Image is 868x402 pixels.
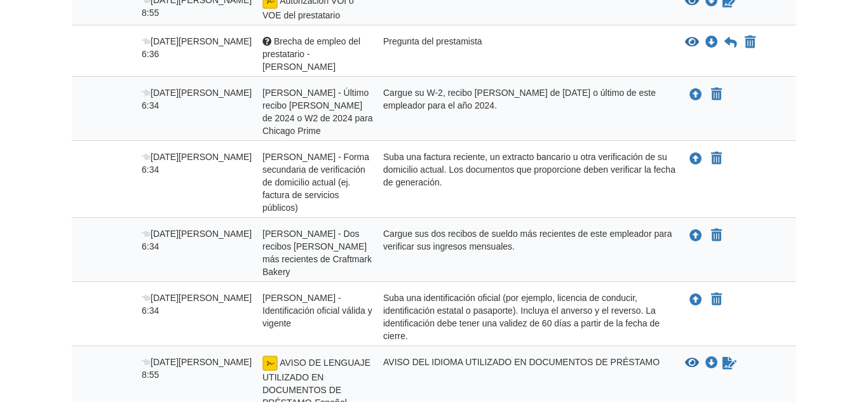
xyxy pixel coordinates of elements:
font: [DATE][PERSON_NAME] 6:34 [142,152,252,175]
img: diseño electrónico [262,356,278,371]
font: [DATE][PERSON_NAME] 8:55 [142,357,252,380]
button: Declarar Kevin Michael Sanchez Daza - Forma secundaria de verificación de domicilio actual (ej. f... [710,151,723,166]
button: Ver la brecha de empleo del prestatario - Kevin [685,36,699,49]
font: [DATE][PERSON_NAME] 6:34 [142,293,252,316]
button: Ver AVISO DE LENGUAJE UTILIZADO EN DOCUMENTOS DE PRÉSTAMO-Español [685,357,699,370]
font: [PERSON_NAME] - Identificación oficial válida y vigente [262,293,372,328]
font: [PERSON_NAME] - Dos recibos [PERSON_NAME] más recientes de Craftmark Bakery [262,229,372,277]
font: Suba una factura reciente, un extracto bancario u otra verificación de su domicilio actual. Los d... [383,152,675,187]
font: AVISO DEL IDIOMA UTILIZADO EN DOCUMENTOS DE PRÉSTAMO [383,357,660,367]
button: Declarar a Kevin Michael Sanchez Daza - Talón de pago final del 2024 o W2 del 2024 para Chicago P... [710,87,723,102]
button: Subir Kevin Michael sanchez daza - Dos recibos de sueldo más recientes de Craftmark Bakery [688,227,703,244]
font: Brecha de empleo del prestatario - [PERSON_NAME] [262,36,360,72]
button: Subir Kevin Michael sanchez daza - Identificación oficial válida y vigente [688,291,703,308]
button: Subir Kevin Michael sanchez daza - Forma secundaria de verificación de dirección actual (es decir... [688,151,703,167]
a: Esperando que su coprestatario firme electrónicamente [721,356,738,371]
button: Declarar la brecha de empleo del prestatario: Kevin no aplica [743,35,757,50]
font: [DATE][PERSON_NAME] 6:36 [142,36,252,59]
font: [PERSON_NAME] - Forma secundaria de verificación de domicilio actual (ej. factura de servicios pú... [262,152,369,213]
font: Cargue sus dos recibos de sueldo más recientes de este empleador para verificar sus ingresos mens... [383,229,672,251]
button: Subir Kevin Michael sanchez daza - Talón de pago final para 2024 o W2 para 2024 para Chicago Prime [688,86,703,103]
font: [PERSON_NAME] - Último recibo [PERSON_NAME] de 2024 o W2 de 2024 para Chicago Prime [262,88,373,136]
a: Descargar AVISO DE LENGUAJE UTILIZADO EN DOCUMENTOS DE PRÉSTAMO-Español [705,358,718,368]
font: Cargue su W-2, recibo [PERSON_NAME] de [DATE] o último de este empleador para el año 2024. [383,88,656,111]
font: Pregunta del prestamista [383,36,482,46]
a: Descargar Brecha de empleo del prestatario - Kevin [705,37,718,48]
font: [DATE][PERSON_NAME] 6:34 [142,88,252,111]
font: [DATE][PERSON_NAME] 6:34 [142,229,252,251]
font: Suba una identificación oficial (por ejemplo, licencia de conducir, identificación estatal o pasa... [383,293,660,341]
button: Declarar Kevin Michael Sanchez Daza - Los dos últimos talones de pago de Craftmark Bakery no aplican [710,228,723,243]
button: Declarar a Kevin Michael Sánchez Daza - Identificación oficial válida y vigente, no aplicable. [710,292,723,307]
